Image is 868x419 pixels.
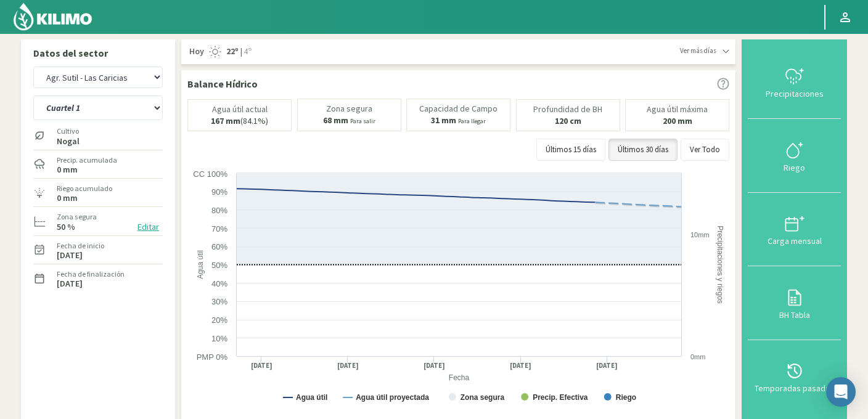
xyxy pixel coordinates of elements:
span: Hoy [187,46,204,58]
span: | [240,46,242,58]
text: Zona segura [461,393,505,402]
text: [DATE] [596,361,618,370]
text: 50% [211,261,227,270]
text: 30% [211,297,227,306]
text: 70% [211,224,227,234]
text: Precipitaciones y riegos [716,226,724,304]
p: Agua útil actual [212,105,268,114]
div: Riego [751,163,837,172]
text: Riego [616,393,636,402]
label: 0 mm [57,194,78,202]
text: 80% [211,206,227,215]
text: 90% [211,187,227,197]
b: 200 mm [663,115,692,126]
button: Precipitaciones [748,46,841,119]
label: Nogal [57,137,80,145]
strong: 22º [226,46,239,57]
b: 31 mm [431,115,456,126]
text: Precip. Efectiva [533,393,588,402]
button: Últimos 30 días [608,139,678,161]
b: 120 cm [555,115,581,126]
button: Últimos 15 días [536,139,605,161]
label: [DATE] [57,280,83,288]
label: Fecha de finalización [57,269,125,280]
div: Temporadas pasadas [751,384,837,393]
button: Carga mensual [748,193,841,266]
p: Balance Hídrico [187,76,258,91]
button: Riego [748,119,841,192]
button: Ver Todo [681,139,729,161]
text: CC 100% [193,169,227,179]
span: 4º [242,46,252,58]
button: BH Tabla [748,266,841,340]
p: (84.1%) [211,116,268,126]
text: [DATE] [424,361,445,370]
div: BH Tabla [751,311,837,319]
text: Agua útil [196,250,205,279]
label: Cultivo [57,126,80,137]
text: 10mm [690,231,710,238]
small: Para salir [350,117,375,125]
label: Fecha de inicio [57,240,104,251]
text: Agua útil proyectada [356,393,429,402]
p: Zona segura [326,104,372,113]
b: 167 mm [211,115,240,126]
text: Fecha [449,373,470,382]
text: 10% [211,334,227,343]
text: 40% [211,279,227,288]
label: [DATE] [57,251,83,259]
text: [DATE] [510,361,531,370]
text: 20% [211,315,227,325]
p: Datos del sector [33,46,163,60]
button: Editar [134,220,163,234]
text: [DATE] [251,361,272,370]
img: Kilimo [12,2,93,31]
div: Carga mensual [751,237,837,245]
p: Agua útil máxima [647,105,708,114]
p: Capacidad de Campo [419,104,497,113]
span: Ver más días [680,46,716,56]
label: Precip. acumulada [57,155,117,166]
label: Riego acumulado [57,183,112,194]
text: 0mm [690,353,705,360]
button: Temporadas pasadas [748,340,841,413]
text: 60% [211,242,227,251]
b: 68 mm [323,115,348,126]
p: Profundidad de BH [533,105,602,114]
text: [DATE] [337,361,359,370]
label: 50 % [57,223,75,231]
label: Zona segura [57,211,97,222]
div: Precipitaciones [751,89,837,98]
div: Open Intercom Messenger [826,377,856,407]
label: 0 mm [57,166,78,174]
small: Para llegar [458,117,486,125]
text: Agua útil [296,393,327,402]
text: PMP 0% [197,352,228,362]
